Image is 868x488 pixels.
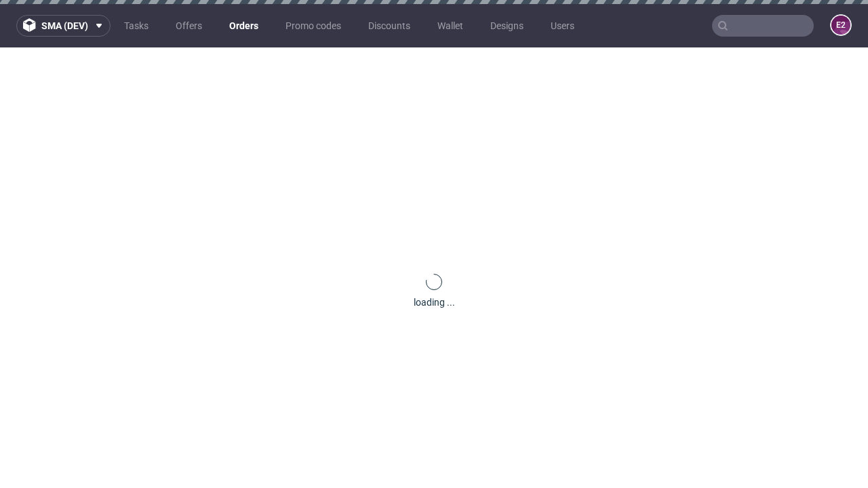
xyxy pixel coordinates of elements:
div: loading ... [414,296,455,309]
a: Offers [167,15,210,37]
a: Users [542,15,583,37]
figcaption: e2 [831,16,850,35]
a: Designs [482,15,532,37]
button: sma (dev) [16,15,111,37]
a: Tasks [116,15,157,37]
a: Promo codes [277,15,349,37]
a: Orders [221,15,267,37]
a: Wallet [429,15,471,37]
span: sma (dev) [41,21,88,30]
a: Discounts [360,15,418,37]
